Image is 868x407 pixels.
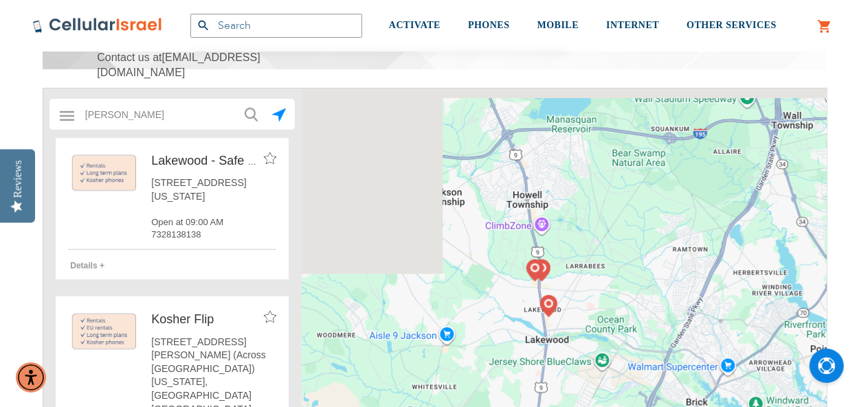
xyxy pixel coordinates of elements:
input: Enter a location [77,101,269,128]
span: PHONES [468,20,510,30]
span: [STREET_ADDRESS][US_STATE] [151,176,276,203]
img: favorites_store_disabled.png [264,311,276,323]
input: Search [190,14,362,38]
img: https://cellularisrael.com/media/mageplaza/store_locator/s/a/safecell-_lakewood-_rentals-lt-koshe... [68,152,141,194]
img: Cellular Israel Logo [32,17,163,34]
span: Open at 09:00 AM [151,216,276,229]
span: MOBILE [537,20,579,30]
div: Accessibility Menu [16,362,46,393]
span: INTERNET [606,20,659,30]
img: https://cellularisrael.com/media/mageplaza/store_locator/k/o/kosher_flip-_rentals-eu_rentals-lt-k... [68,311,141,353]
span: Details + [70,261,104,270]
div: Reviews [12,160,24,198]
span: ACTIVATE [389,20,441,30]
span: Lakewood - Safe Cell [151,154,269,167]
span: 7328138138 [151,229,276,241]
span: OTHER SERVICES [687,20,777,30]
span: Kosher Flip [151,312,214,326]
img: favorites_store_disabled.png [264,152,276,164]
